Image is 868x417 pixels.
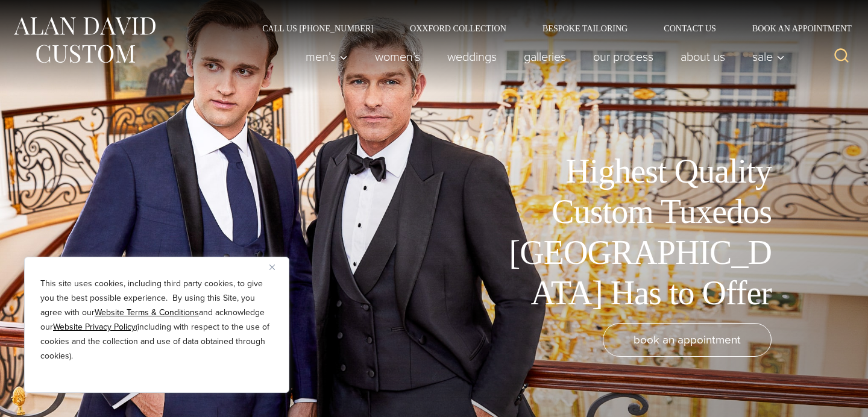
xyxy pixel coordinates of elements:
a: Website Terms & Conditions [95,306,199,319]
a: Call Us [PHONE_NUMBER] [244,24,392,33]
a: Galleries [511,45,580,69]
a: book an appointment [603,323,772,357]
a: About Us [667,45,739,69]
a: weddings [434,45,511,69]
button: Close [269,260,284,274]
a: Women’s [362,45,434,69]
nav: Secondary Navigation [244,24,856,33]
button: View Search Form [827,42,856,71]
a: Our Process [580,45,667,69]
span: book an appointment [634,331,741,348]
a: Bespoke Tailoring [524,24,646,33]
a: Oxxford Collection [392,24,524,33]
img: Alan David Custom [12,13,157,67]
a: Book an Appointment [734,24,856,33]
h1: Highest Quality Custom Tuxedos [GEOGRAPHIC_DATA] Has to Offer [500,151,772,313]
nav: Primary Navigation [292,45,791,69]
img: Close [269,265,275,270]
span: Men’s [306,51,348,63]
p: This site uses cookies, including third party cookies, to give you the best possible experience. ... [40,277,273,363]
a: Website Privacy Policy [53,321,136,333]
span: Sale [752,51,785,63]
a: Contact Us [646,24,734,33]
